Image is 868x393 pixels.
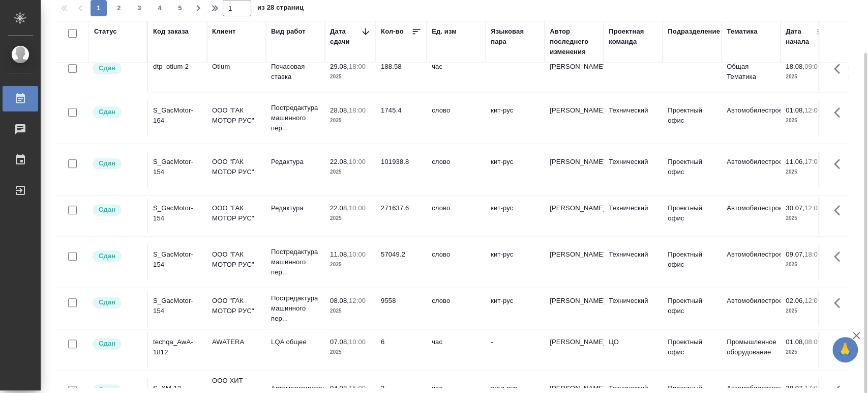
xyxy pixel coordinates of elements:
div: S_GacMotor-154 [153,296,202,316]
td: кит-рус [486,100,545,136]
td: кит-рус [486,152,545,187]
td: [PERSON_NAME] [545,198,604,234]
span: 🙏 [836,339,854,360]
p: 18.08, [786,63,804,70]
td: слово [427,152,486,187]
div: Менеджер проверил работу исполнителя, передает ее на следующий этап [92,203,142,217]
td: - [486,332,545,368]
div: Менеджер проверил работу исполнителя, передает ее на следующий этап [92,337,142,351]
div: Дата начала [786,26,816,47]
p: Постредактура машинного пер... [271,247,320,277]
p: 2025 [786,306,826,316]
button: Здесь прячутся важные кнопки [828,100,852,125]
p: ООО "ГАК МОТОР РУС" [212,296,261,316]
span: 3 [131,3,147,13]
div: Статус [94,26,117,37]
p: 2025 [330,306,371,316]
p: Автомобилестроение [727,249,775,260]
p: Сдан [99,158,115,169]
p: 18:00 [349,63,366,70]
button: Здесь прячутся важные кнопки [828,332,852,356]
p: 2025 [330,347,371,357]
div: S_GacMotor-154 [153,249,202,270]
p: Оtium [212,62,261,72]
div: Менеджер проверил работу исполнителя, передает ее на следующий этап [92,62,142,75]
td: 101938.8 [376,152,427,187]
td: кит-рус [486,291,545,326]
p: Сдан [99,339,115,349]
span: 5 [172,3,188,13]
p: 2025 [330,213,371,223]
p: 12:00 [349,297,366,304]
p: 2025 [786,260,826,270]
p: 28.08, [330,106,349,114]
p: Постредактура машинного пер... [271,103,320,133]
p: 2025 [330,167,371,177]
p: Промышленное оборудование [727,337,775,357]
p: 15:00 [349,384,366,392]
div: Языковая пара [491,26,540,47]
button: Здесь прячутся важные кнопки [828,244,852,269]
td: Технический [604,198,663,234]
div: Вид работ [271,26,306,37]
p: ООО "ГАК МОТОР РУС" [212,157,261,177]
p: 22.08, [330,158,349,165]
button: Здесь прячутся важные кнопки [828,291,852,315]
div: Подразделение [668,26,720,37]
p: 04.08, [330,384,349,392]
p: 22.08, [330,204,349,212]
div: Автор последнего изменения [550,26,598,57]
p: 01.08, [786,338,804,346]
td: слово [427,198,486,234]
div: Менеджер проверил работу исполнителя, передает ее на следующий этап [92,157,142,171]
p: 2025 [786,213,826,223]
div: Проектная команда [609,26,657,47]
p: 10:00 [349,158,366,165]
p: Автомобилестроение [727,296,775,306]
td: слово [427,244,486,280]
p: 08.08, [330,297,349,304]
div: Клиент [212,26,235,37]
div: Ед. изм [432,26,457,37]
td: Технический [604,244,663,280]
td: [PERSON_NAME] [545,291,604,326]
div: Дата сдачи [330,26,361,47]
td: Проектный офис [663,291,722,326]
p: 18:00 [804,250,821,258]
div: Менеджер проверил работу исполнителя, передает ее на следующий этап [92,296,142,310]
td: кит-рус [486,198,545,234]
td: слово [427,291,486,326]
td: кит-рус [486,244,545,280]
div: Тематика [727,26,757,37]
span: 4 [152,3,168,13]
p: Сдан [99,63,115,73]
p: 10:00 [349,338,366,346]
p: Сдан [99,205,115,215]
p: Автомобилестроение [727,105,775,116]
p: 2025 [786,72,826,82]
td: 188.58 [376,57,427,92]
div: Менеджер проверил работу исполнителя, передает ее на следующий этап [92,105,142,119]
p: 17:00 [804,158,821,165]
p: Автомобилестроение [727,157,775,167]
p: 2025 [330,72,371,82]
td: 1745.4 [376,100,427,136]
p: LQA общее [271,337,320,347]
td: [PERSON_NAME] [545,244,604,280]
p: Почасовая ставка [271,62,320,82]
p: Сдан [99,107,115,117]
p: 09:00 [804,63,821,70]
p: 2025 [786,167,826,177]
p: 11.06, [786,158,804,165]
p: ООО "ГАК МОТОР РУС" [212,105,261,126]
p: 12:00 [804,106,821,114]
p: 10:00 [349,204,366,212]
div: S_GacMotor-154 [153,157,202,177]
p: 10:00 [349,250,366,258]
td: 271637.6 [376,198,427,234]
td: [PERSON_NAME] [545,100,604,136]
p: Редактура [271,157,320,167]
td: 9558 [376,291,427,326]
p: 11.08, [330,250,349,258]
td: Проектный офис [663,244,722,280]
